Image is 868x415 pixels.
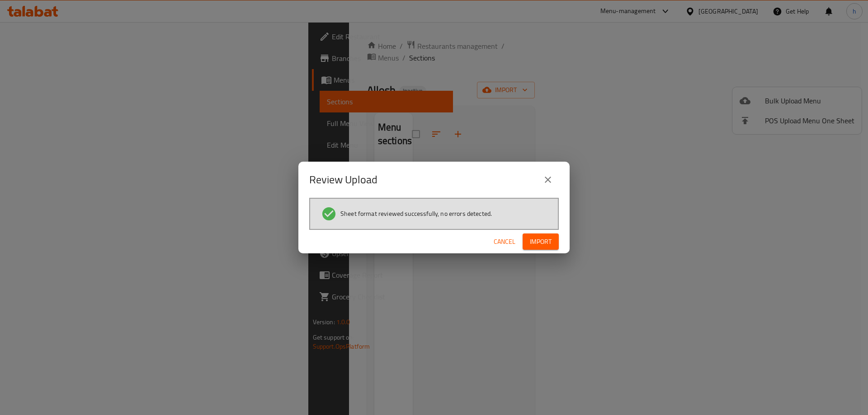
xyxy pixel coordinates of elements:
[340,209,492,218] span: Sheet format reviewed successfully, no errors detected.
[494,236,515,247] span: Cancel
[309,173,377,187] h2: Review Upload
[490,233,519,250] button: Cancel
[530,236,552,247] span: Import
[523,233,559,250] button: Import
[537,169,559,191] button: close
